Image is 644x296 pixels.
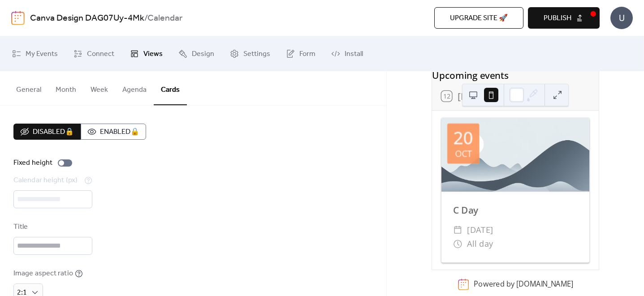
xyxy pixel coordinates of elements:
span: Install [345,47,363,61]
div: 20 [454,129,473,147]
button: Cards [154,71,187,105]
div: U [610,7,633,29]
div: Title [13,222,91,232]
span: Publish [544,13,571,24]
span: Settings [243,47,270,61]
span: Form [299,47,316,61]
button: Month [48,71,83,104]
a: Install [324,40,370,68]
a: Views [123,40,169,68]
div: C Day [441,203,589,217]
a: Settings [223,40,277,68]
div: Powered by [474,279,573,289]
span: My Events [26,47,58,61]
img: logo [11,11,25,25]
button: General [9,71,48,104]
a: My Events [5,40,65,68]
div: Image aspect ratio [13,268,73,279]
button: Week [83,71,115,104]
button: Agenda [115,71,154,104]
div: Oct [455,149,472,158]
span: Connect [87,47,114,61]
a: Design [172,40,221,68]
a: Form [279,40,322,68]
div: ​ [453,223,462,237]
button: Publish [528,7,600,29]
b: Calendar [147,10,182,27]
span: Upgrade site 🚀 [450,13,508,24]
span: Views [143,47,163,61]
a: [DOMAIN_NAME] [516,279,573,289]
b: / [144,10,147,27]
div: Fixed height [13,158,52,168]
span: Design [192,47,214,61]
div: Upcoming events [432,68,599,82]
a: Canva Design DAG07Uy-4Mk [30,10,144,27]
button: Upgrade site 🚀 [434,7,523,29]
span: All day [467,237,493,251]
span: [DATE] [467,223,493,237]
div: ​ [453,237,462,251]
a: Connect [67,40,121,68]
